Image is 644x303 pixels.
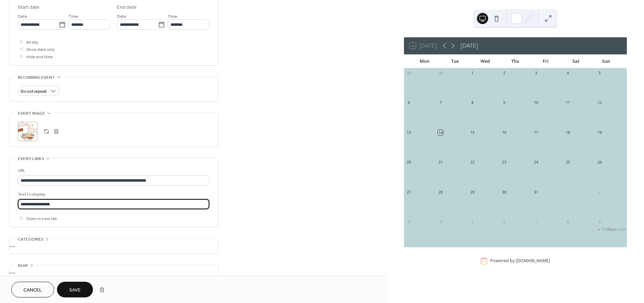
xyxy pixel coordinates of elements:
[597,130,602,135] div: 19
[18,122,37,141] div: ;
[461,41,478,50] div: [DATE]
[601,227,617,233] span: 11:00am
[501,160,507,165] div: 23
[438,70,443,76] div: 30
[561,54,591,68] div: Sat
[533,100,538,105] div: 10
[438,130,443,135] div: 14
[438,189,443,195] div: 28
[597,189,602,195] div: 2
[597,160,602,165] div: 26
[533,160,538,165] div: 24
[168,13,178,20] span: Time
[501,70,507,76] div: 2
[18,110,45,117] span: Event image
[406,160,411,165] div: 20
[438,219,443,224] div: 4
[490,258,550,264] div: Powered by
[26,46,55,53] span: Show date only
[438,160,443,165] div: 21
[406,130,411,135] div: 13
[26,39,38,46] span: All day
[406,70,411,76] div: 29
[11,282,54,297] button: Cancel
[470,130,475,135] div: 15
[533,189,538,195] div: 31
[565,100,571,105] div: 11
[18,74,55,81] span: Recurring event
[406,219,411,224] div: 3
[18,13,27,20] span: Date
[501,100,507,105] div: 9
[117,4,137,11] div: End date
[117,13,126,20] span: Date
[565,189,571,195] div: 1
[18,191,208,198] div: Text to display
[18,167,208,174] div: URL
[565,70,571,76] div: 4
[470,100,475,105] div: 8
[18,155,44,162] span: Event links
[21,88,47,96] span: Do not repeat
[57,282,93,297] button: Save
[23,287,42,294] span: Cancel
[533,130,538,135] div: 17
[597,100,602,105] div: 12
[406,100,411,105] div: 6
[595,227,627,233] div: Gather & Graze: A Holiday Workshop
[501,130,507,135] div: 16
[533,70,538,76] div: 3
[69,287,81,294] span: Save
[440,54,470,68] div: Tue
[470,54,500,68] div: Wed
[470,189,475,195] div: 29
[565,130,571,135] div: 18
[470,160,475,165] div: 22
[597,219,602,224] div: 9
[406,189,411,195] div: 27
[530,54,561,68] div: Fri
[591,54,621,68] div: Sun
[565,160,571,165] div: 25
[565,219,571,224] div: 8
[501,219,507,224] div: 6
[26,53,53,61] span: Hide end time
[26,215,57,222] span: Open in new tab
[597,70,602,76] div: 5
[533,219,538,224] div: 7
[18,236,43,243] span: Categories
[18,4,39,11] div: Start date
[9,265,218,280] div: •••
[9,239,218,253] div: •••
[470,70,475,76] div: 1
[501,189,507,195] div: 30
[500,54,531,68] div: Thu
[18,262,28,270] span: RSVP
[410,54,440,68] div: Mon
[68,13,78,20] span: Time
[470,219,475,224] div: 5
[438,100,443,105] div: 7
[516,258,550,264] a: [DOMAIN_NAME]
